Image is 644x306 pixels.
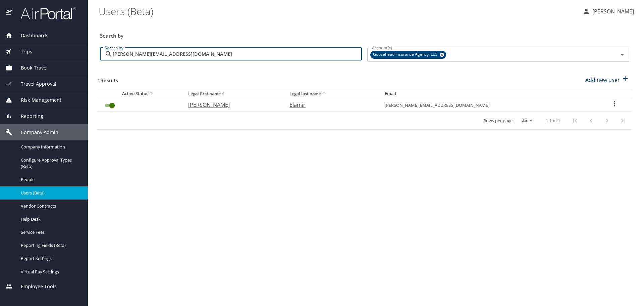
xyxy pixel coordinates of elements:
h3: 1 Results [97,73,118,84]
h1: Users (Beta) [99,1,577,21]
th: Email [379,89,597,99]
span: Configure Approval Types (Beta) [21,157,80,170]
p: Elamir [289,101,371,109]
th: Active Status [97,89,183,99]
span: Risk Management [12,96,61,104]
input: Search by name or email [113,48,362,60]
h3: Search by [100,28,629,40]
button: Add new user [583,73,632,87]
button: Open [618,50,627,59]
th: Legal last name [284,89,379,99]
button: sort [221,91,227,97]
span: Travel Approval [12,80,56,88]
span: Reporting Fields (Beta) [21,242,80,249]
span: Employee Tools [12,283,57,290]
p: Add new user [585,76,620,84]
p: 1-1 of 1 [546,119,560,123]
span: Reporting [12,113,43,120]
button: sort [321,91,328,97]
table: User Search Table [97,89,632,130]
span: Help Desk [21,216,80,222]
img: icon-airportal.png [6,7,13,20]
span: Goosehead Insurance Agency, LLC [370,51,441,58]
select: rows per page [516,116,535,126]
span: People [21,176,80,183]
p: [PERSON_NAME] [188,101,276,109]
span: Dashboards [12,32,48,39]
span: Vendor Contracts [21,203,80,209]
button: [PERSON_NAME] [580,5,637,17]
button: sort [148,91,155,97]
span: Book Travel [12,64,48,72]
span: Trips [12,48,32,55]
p: [PERSON_NAME] [590,7,634,15]
th: Legal first name [183,89,284,99]
div: Goosehead Insurance Agency, LLC [370,51,446,59]
img: airportal-logo.png [13,7,76,20]
span: Company Information [21,144,80,150]
p: Rows per page: [483,119,514,123]
span: Virtual Pay Settings [21,269,80,275]
span: Users (Beta) [21,190,80,196]
span: Service Fees [21,229,80,235]
td: [PERSON_NAME][EMAIL_ADDRESS][DOMAIN_NAME] [379,99,597,112]
span: Company Admin [12,129,58,136]
span: Report Settings [21,255,80,262]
